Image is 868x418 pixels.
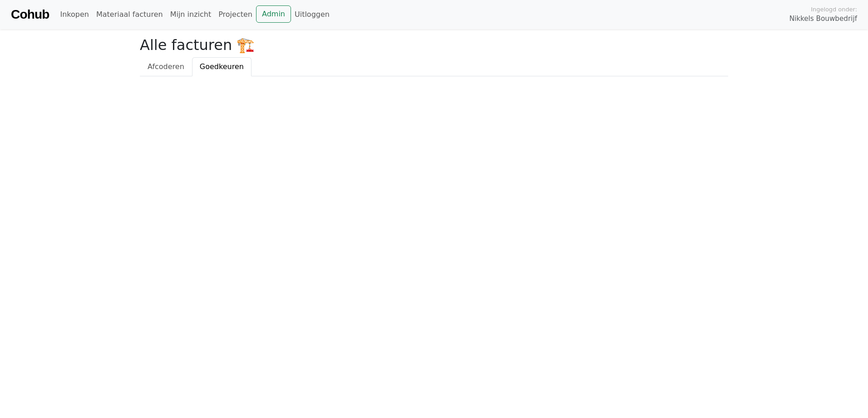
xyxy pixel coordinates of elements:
span: Ingelogd onder: [811,5,857,14]
a: Projecten [215,5,256,24]
a: Cohub [11,4,49,25]
a: Goedkeuren [192,57,252,76]
a: Mijn inzicht [167,5,215,24]
span: Goedkeuren [200,62,244,71]
a: Inkopen [56,5,92,24]
span: Nikkels Bouwbedrijf [789,14,857,24]
a: Afcoderen [140,57,192,76]
span: Afcoderen [148,62,184,71]
a: Materiaal facturen [93,5,167,24]
a: Uitloggen [291,5,333,24]
a: Admin [256,5,291,23]
h2: Alle facturen 🏗️ [140,36,728,54]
